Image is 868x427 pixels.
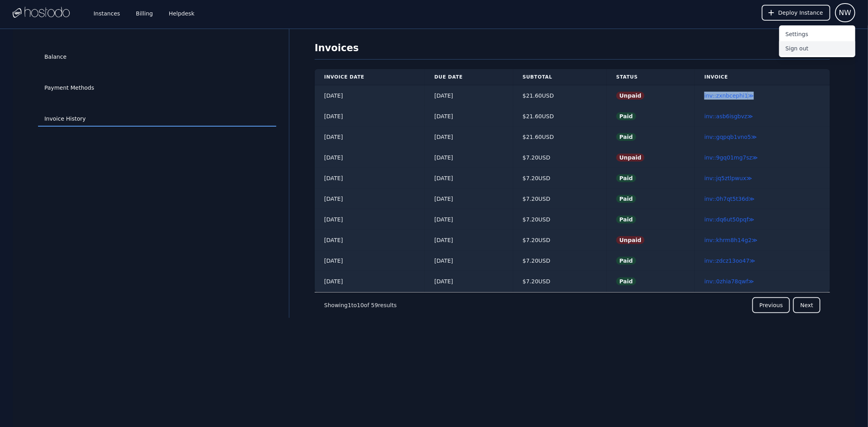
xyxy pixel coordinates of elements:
a: inv::zxnbcephi1≫ [704,92,754,99]
th: Invoice Date [315,69,425,85]
span: Paid [616,112,636,120]
a: inv::zdcz13oo47≫ [704,258,755,264]
div: $ 21.60 USD [523,112,597,120]
button: Deploy Instance [762,5,830,21]
td: [DATE] [425,85,513,106]
button: Sign out [779,41,855,56]
p: Showing to of results [324,301,397,309]
a: Payment Methods [38,81,276,96]
td: [DATE] [315,271,425,292]
div: $ 7.20 USD [523,195,597,203]
a: inv::9gq01mg7sz≫ [704,154,758,161]
button: Previous [752,297,790,313]
a: inv::khrm8h14g2≫ [704,237,757,243]
td: [DATE] [315,168,425,188]
div: $ 7.20 USD [523,154,597,162]
span: Paid [616,133,636,141]
a: inv::dq6ut50pqf≫ [704,216,754,223]
a: Balance [38,50,276,65]
td: [DATE] [425,168,513,188]
td: [DATE] [315,250,425,271]
td: [DATE] [425,271,513,292]
th: Status [607,69,695,85]
div: $ 21.60 USD [523,92,597,100]
a: inv::0zhia78qwf≫ [704,278,754,285]
a: inv::jq5ztlpwux≫ [704,175,752,181]
a: inv::gqpqb1vno5≫ [704,134,757,140]
span: Paid [616,174,636,182]
a: inv::asb6isgbvz≫ [704,113,753,119]
div: $ 7.20 USD [523,215,597,223]
th: Invoice [695,69,830,85]
th: Subtotal [513,69,607,85]
td: [DATE] [315,85,425,106]
td: [DATE] [315,106,425,127]
td: [DATE] [425,230,513,250]
nav: Pagination [315,292,830,318]
span: Unpaid [616,236,645,244]
div: $ 7.20 USD [523,277,597,285]
td: [DATE] [315,147,425,168]
td: [DATE] [315,188,425,209]
td: [DATE] [425,250,513,271]
td: [DATE] [425,106,513,127]
h1: Invoices [315,42,830,60]
span: NW [839,7,851,18]
td: [DATE] [425,209,513,230]
a: Invoice History [38,112,276,127]
span: Unpaid [616,92,645,100]
span: 1 [348,302,351,308]
div: $ 21.60 USD [523,133,597,141]
td: [DATE] [315,127,425,147]
button: Next [793,297,820,313]
button: User menu [835,3,855,22]
span: Paid [616,215,636,223]
th: Due Date [425,69,513,85]
div: $ 7.20 USD [523,236,597,244]
img: Logo [13,7,70,19]
td: [DATE] [315,230,425,250]
td: [DATE] [425,147,513,168]
a: inv::0h7qt5t36d≫ [704,196,755,202]
td: [DATE] [425,127,513,147]
div: $ 7.20 USD [523,257,597,265]
td: [DATE] [315,209,425,230]
span: 59 [371,302,378,308]
div: $ 7.20 USD [523,174,597,182]
td: [DATE] [425,188,513,209]
button: Settings [779,27,855,41]
span: Paid [616,257,636,265]
span: Deploy Instance [778,9,823,17]
span: Paid [616,277,636,285]
span: Paid [616,195,636,203]
span: 10 [357,302,364,308]
span: Unpaid [616,154,645,162]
